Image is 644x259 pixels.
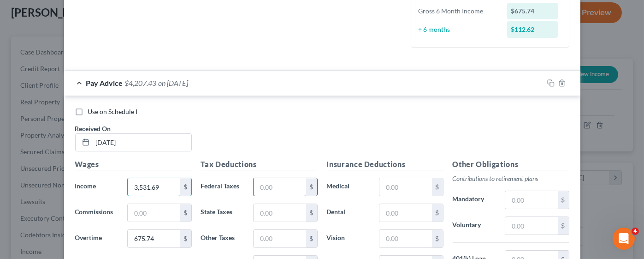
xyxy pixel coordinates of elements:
input: 0.00 [128,204,180,222]
input: 0.00 [379,230,431,247]
label: Overtime [71,229,123,248]
span: Received On [75,125,111,133]
div: $ [180,204,191,222]
label: State Taxes [196,204,249,222]
div: If you’ve had multiple failed attempts after waiting 10 minutes and need to file by the end of th... [15,90,144,126]
p: Contributions to retirement plans [453,174,569,183]
input: 0.00 [128,230,180,247]
label: Federal Taxes [196,178,249,196]
p: Active 1h ago [45,12,86,21]
div: $ [432,204,443,222]
div: $ [306,204,317,222]
span: 4 [632,228,639,235]
div: $ [432,178,443,196]
span: $4,207.43 [125,78,157,87]
label: Mandatory [448,191,501,209]
h1: [PERSON_NAME] [45,5,105,12]
input: 0.00 [254,204,306,222]
div: $ [558,191,569,209]
input: 0.00 [128,178,180,196]
div: $ [558,217,569,235]
input: MM/DD/YYYY [93,134,191,151]
span: Income [75,182,96,190]
button: Home [144,4,162,21]
label: Medical [322,178,375,196]
h5: Other Obligations [453,159,569,170]
div: $ [180,230,191,247]
label: Dental [322,204,375,222]
div: $ [306,230,317,247]
div: Our team is actively investigating this issue and will provide updates as soon as more informatio... [15,131,144,158]
button: Start recording [59,188,66,196]
label: Other Taxes [196,229,249,248]
div: ÷ 6 months [414,25,503,34]
img: Profile image for Emma [26,5,41,20]
b: 10 full minutes [54,59,109,66]
input: 0.00 [379,178,431,196]
button: Send a message… [158,185,173,199]
div: Gross 6 Month Income [414,6,503,16]
input: 0.00 [254,178,306,196]
label: Commissions [71,204,123,222]
label: Vision [322,229,375,248]
input: 0.00 [505,217,557,235]
div: $112.62 [507,21,558,38]
button: Emoji picker [29,188,36,196]
input: 0.00 [505,191,557,209]
button: Gif picker [44,188,51,196]
span: Use on Schedule I [88,108,138,115]
h5: Insurance Deductions [327,159,443,170]
span: Pay Advice [86,78,123,87]
button: Upload attachment [14,188,22,196]
div: We’ve noticed some users are not receiving the MFA pop-up when filing [DATE]. [15,18,144,45]
iframe: Intercom live chat [613,228,635,250]
input: 0.00 [254,230,306,247]
input: 0.00 [379,204,431,222]
div: $ [180,178,191,196]
div: $675.74 [507,3,558,19]
div: $ [306,178,317,196]
h5: Wages [75,159,192,170]
button: go back [6,4,24,21]
div: If you experience this issue, please wait at least between filing attempts to allow MFA to reset ... [15,49,144,85]
span: on [DATE] [159,78,189,87]
div: Close [162,4,178,20]
textarea: Message… [8,169,177,185]
label: Voluntary [448,217,501,235]
div: $ [432,230,443,247]
h5: Tax Deductions [201,159,318,170]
